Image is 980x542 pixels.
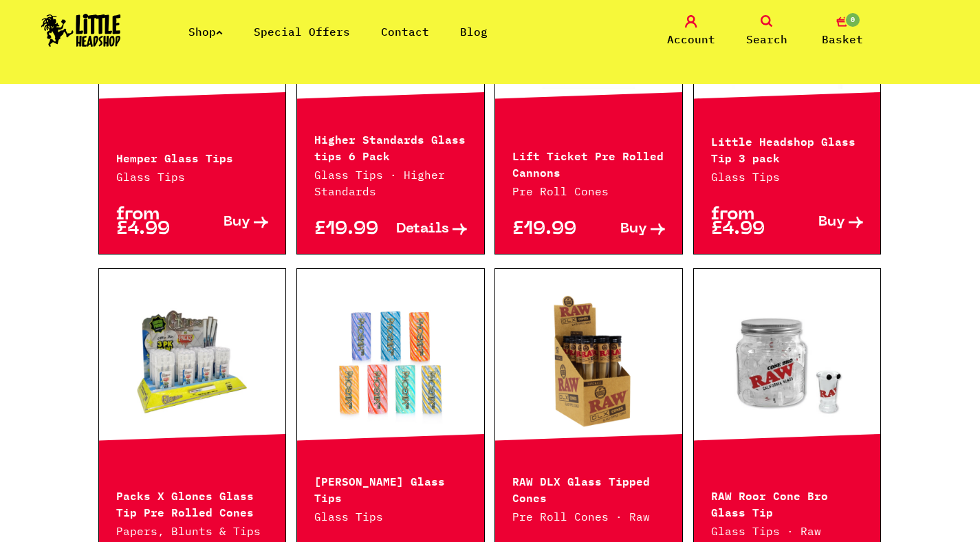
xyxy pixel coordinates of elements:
[314,130,467,163] p: Higher Standards Glass tips 6 Pack
[41,14,121,47] img: Little Head Shop Logo
[460,25,488,39] a: Blog
[512,183,665,199] p: Pre Roll Cones
[314,166,467,199] p: Glass Tips · Higher Standards
[512,147,665,180] p: Lift Ticket Pre Rolled Cannons
[512,508,665,525] p: Pre Roll Cones · Raw
[818,215,845,230] span: Buy
[732,15,801,47] a: Search
[224,215,250,230] span: Buy
[192,208,268,237] a: Buy
[667,31,715,47] span: Account
[845,12,861,28] span: 0
[808,15,877,47] a: 0 Basket
[711,208,787,237] p: from £4.99
[314,222,391,237] p: £19.99
[746,31,787,47] span: Search
[381,25,429,39] a: Contact
[116,208,193,237] p: from £4.99
[116,149,269,165] p: Hemper Glass Tips
[822,31,863,47] span: Basket
[116,486,269,519] p: Packs X Glones Glass Tip Pre Rolled Cones
[711,486,864,519] p: RAW Roor Cone Bro Glass Tip
[116,169,269,185] p: Glass Tips
[787,208,864,237] a: Buy
[116,523,269,539] p: Papers, Blunts & Tips
[314,472,467,505] p: [PERSON_NAME] Glass Tips
[512,472,665,505] p: RAW DLX Glass Tipped Cones
[396,222,449,237] span: Details
[188,25,223,39] a: Shop
[711,169,864,185] p: Glass Tips
[254,25,350,39] a: Special Offers
[711,523,864,539] p: Glass Tips · Raw
[589,222,665,237] a: Buy
[711,132,864,165] p: Little Headshop Glass Tip 3 pack
[314,508,467,525] p: Glass Tips
[391,222,467,237] a: Details
[620,222,647,237] span: Buy
[512,222,589,237] p: £19.99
